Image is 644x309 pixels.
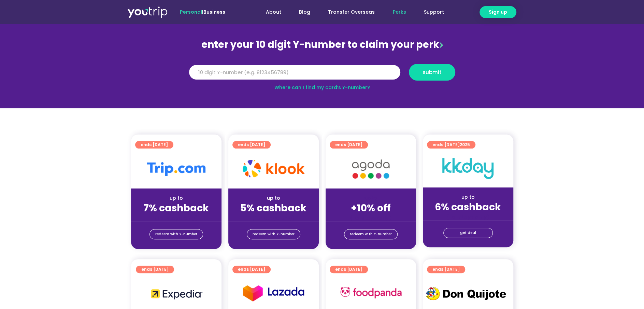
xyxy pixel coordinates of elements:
div: (for stays only) [137,214,216,222]
a: redeem with Y-number [247,229,300,239]
span: ends [DATE] [335,266,362,273]
a: ends [DATE] [135,141,173,149]
span: | [180,9,225,15]
a: ends [DATE] [232,141,271,149]
a: Support [415,6,453,18]
a: Transfer Overseas [319,6,384,18]
strong: +10% off [351,201,391,215]
div: up to [137,195,216,202]
a: ends [DATE] [232,266,271,273]
span: Sign up [489,9,507,16]
span: redeem with Y-number [155,229,197,239]
span: redeem with Y-number [350,229,392,239]
a: ends [DATE] [136,266,174,273]
form: Y Number [189,64,455,86]
a: About [257,6,290,18]
span: get deal [460,228,476,238]
div: up to [428,194,508,201]
a: Where can I find my card’s Y-number? [274,84,370,91]
div: enter your 10 digit Y-number to claim your perk [186,36,459,54]
div: (for stays only) [428,213,508,221]
span: redeem with Y-number [253,229,295,239]
div: (for stays only) [234,214,313,222]
span: ends [DATE] [141,141,168,149]
span: 2025 [460,142,470,148]
span: submit [423,70,442,75]
nav: Menu [244,6,453,18]
span: ends [DATE] [238,266,265,273]
a: Business [203,9,225,15]
a: ends [DATE] [330,266,368,273]
a: redeem with Y-number [344,229,398,239]
span: ends [DATE] [238,141,265,149]
a: Perks [384,6,415,18]
span: up to [364,195,377,201]
a: ends [DATE] [330,141,368,149]
a: redeem with Y-number [149,229,203,239]
span: ends [DATE] [335,141,362,149]
a: ends [DATE] [427,266,465,273]
span: ends [DATE] [432,141,470,149]
strong: 6% cashback [435,200,501,214]
a: get deal [443,228,493,238]
span: ends [DATE] [432,266,460,273]
a: ends [DATE]2025 [427,141,475,149]
span: ends [DATE] [141,266,169,273]
input: 10 digit Y-number (e.g. 8123456789) [189,65,400,80]
strong: 7% cashback [143,201,209,215]
a: Sign up [480,6,516,18]
span: Personal [180,9,202,15]
button: submit [409,64,455,81]
a: Blog [290,6,319,18]
div: (for stays only) [331,214,411,222]
div: up to [234,195,313,202]
strong: 5% cashback [240,201,306,215]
